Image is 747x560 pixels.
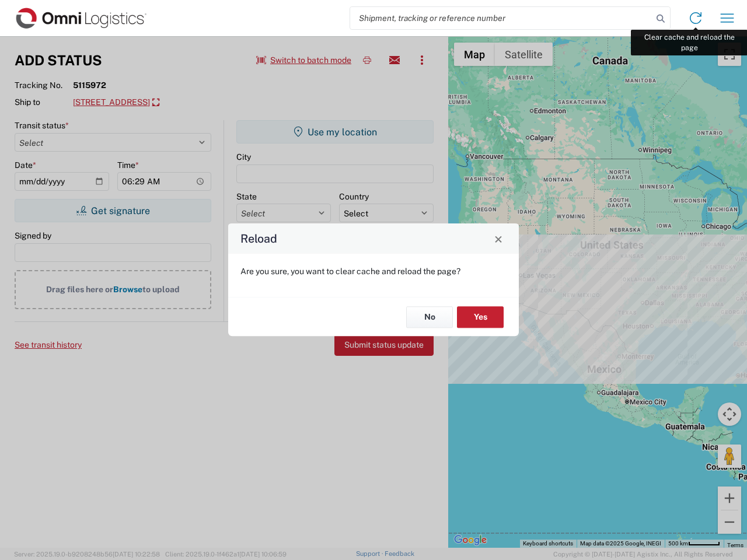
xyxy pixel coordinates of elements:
p: Are you sure, you want to clear cache and reload the page? [240,266,507,276]
button: Close [490,230,507,247]
button: Yes [457,306,504,328]
input: Shipment, tracking or reference number [350,7,652,29]
button: No [406,306,453,328]
h4: Reload [240,230,277,247]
